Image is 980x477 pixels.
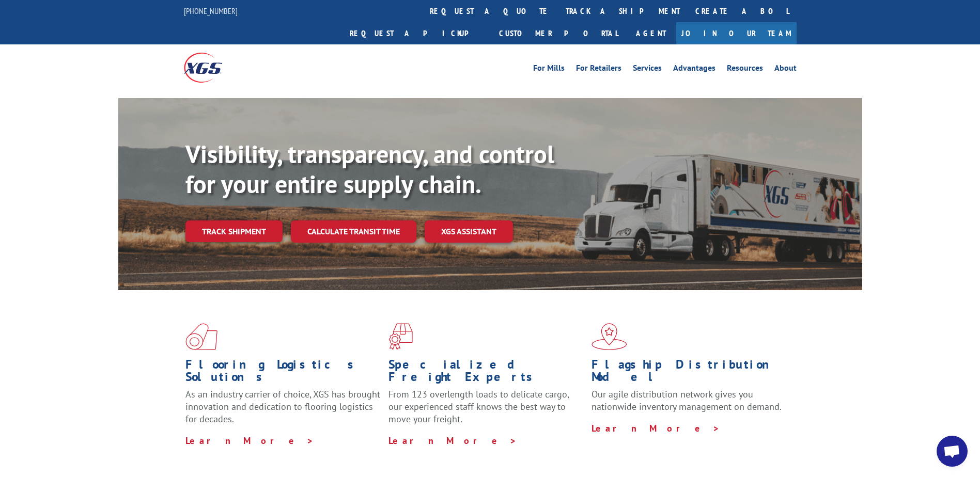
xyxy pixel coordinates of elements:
[185,388,380,425] span: As an industry carrier of choice, XGS has brought innovation and dedication to flooring logistics...
[937,436,968,467] div: Open chat
[185,220,283,242] a: Track shipment
[388,388,584,434] p: From 123 overlength loads to delicate cargo, our experienced staff knows the best way to move you...
[388,358,584,388] h1: Specialized Freight Experts
[592,323,627,350] img: xgs-icon-flagship-distribution-model-red
[673,64,715,75] a: Advantages
[633,64,662,75] a: Services
[185,323,217,350] img: xgs-icon-total-supply-chain-intelligence-red
[727,64,763,75] a: Resources
[626,22,676,44] a: Agent
[388,323,413,350] img: xgs-icon-focused-on-flooring-red
[185,138,554,200] b: Visibility, transparency, and control for your entire supply chain.
[774,64,797,75] a: About
[592,358,787,388] h1: Flagship Distribution Model
[592,422,720,434] a: Learn More >
[388,435,517,447] a: Learn More >
[533,64,565,75] a: For Mills
[676,22,797,44] a: Join Our Team
[184,6,238,16] a: [PHONE_NUMBER]
[291,220,416,243] a: Calculate transit time
[342,22,491,44] a: Request a pickup
[491,22,626,44] a: Customer Portal
[185,358,381,388] h1: Flooring Logistics Solutions
[425,220,513,243] a: XGS ASSISTANT
[185,435,314,447] a: Learn More >
[576,64,621,75] a: For Retailers
[592,388,782,412] span: Our agile distribution network gives you nationwide inventory management on demand.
